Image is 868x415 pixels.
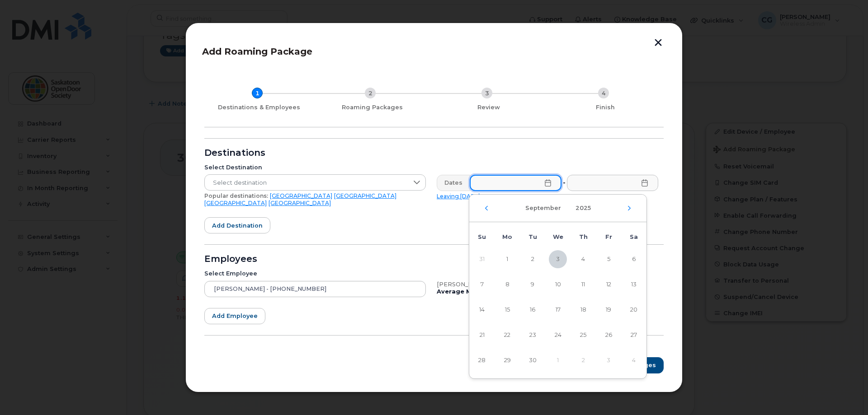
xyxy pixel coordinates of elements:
td: 1 [495,247,520,272]
td: 3 [596,348,621,373]
span: 12 [599,275,618,294]
td: 26 [596,322,621,348]
div: - [561,175,567,191]
td: 19 [596,297,621,322]
span: 23 [524,326,542,344]
td: 25 [571,322,596,348]
input: Please fill out this field [567,175,658,191]
button: Add employee [204,308,265,324]
span: 10 [549,275,567,294]
span: 27 [625,326,643,344]
a: [GEOGRAPHIC_DATA] [334,192,396,199]
td: 27 [621,322,646,348]
span: Mo [502,233,512,240]
span: 7 [473,275,491,294]
div: [PERSON_NAME], Android, Bell [437,281,658,288]
td: 5 [596,247,621,272]
span: 29 [498,351,516,369]
span: 17 [549,301,567,319]
td: 31 [469,247,495,272]
span: Sa [630,233,638,240]
div: 2 [365,88,376,98]
span: Add Roaming Package [202,46,312,57]
div: Roaming Packages [317,104,427,111]
td: 18 [571,297,596,322]
span: Th [579,233,588,240]
td: 10 [545,272,571,297]
span: 18 [574,301,592,319]
button: Choose Year [570,200,596,216]
div: 4 [598,88,609,98]
td: 2 [571,348,596,373]
span: Add destination [212,221,263,230]
div: Select Destination [204,164,426,171]
span: 8 [498,275,516,294]
td: 17 [545,297,571,322]
td: 12 [596,272,621,297]
div: 3 [481,88,492,98]
button: Add destination [204,217,270,233]
td: 16 [520,297,545,322]
td: 30 [520,348,545,373]
span: 20 [625,301,643,319]
span: 5 [599,250,618,268]
span: 26 [599,326,618,344]
td: 1 [545,348,571,373]
span: Fr [605,233,612,240]
td: 9 [520,272,545,297]
span: 25 [574,326,592,344]
span: Add employee [212,312,258,320]
td: 14 [469,297,495,322]
button: Previous Month [484,205,489,211]
td: 24 [545,322,571,348]
a: [GEOGRAPHIC_DATA] [270,192,332,199]
div: Finish [551,104,660,111]
span: 24 [549,326,567,344]
span: 30 [524,351,542,369]
span: Select destination [205,175,408,191]
input: Please fill out this field [470,175,561,191]
span: We [553,233,563,240]
span: 6 [625,250,643,268]
div: Choose Date [469,194,647,379]
input: Search device [204,281,426,297]
a: [GEOGRAPHIC_DATA] [269,200,331,206]
span: Tu [528,233,537,240]
td: 20 [621,297,646,322]
span: 11 [574,275,592,294]
span: 16 [524,301,542,319]
span: 28 [473,351,491,369]
b: Average Monthly Usage: [437,288,517,295]
span: 21 [473,326,491,344]
span: 13 [625,275,643,294]
td: 4 [571,247,596,272]
div: Select Employee [204,270,426,277]
span: 4 [574,250,592,268]
td: 6 [621,247,646,272]
td: 23 [520,322,545,348]
td: 2 [520,247,545,272]
td: 21 [469,322,495,348]
td: 8 [495,272,520,297]
span: 14 [473,301,491,319]
a: Leaving [DATE] [437,193,480,200]
div: Employees [204,256,664,263]
button: Choose Month [520,200,566,216]
span: 1 [498,250,516,268]
td: 28 [469,348,495,373]
button: Next Month [627,205,632,211]
span: Su [478,233,486,240]
td: 13 [621,272,646,297]
span: 15 [498,301,516,319]
span: 9 [524,275,542,294]
a: [GEOGRAPHIC_DATA] [204,200,267,206]
span: 2 [524,250,542,268]
td: 3 [545,247,571,272]
div: Review [434,104,543,111]
td: 7 [469,272,495,297]
td: 15 [495,297,520,322]
div: Destinations [204,149,664,157]
td: 4 [621,348,646,373]
td: 22 [495,322,520,348]
span: 19 [599,301,618,319]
